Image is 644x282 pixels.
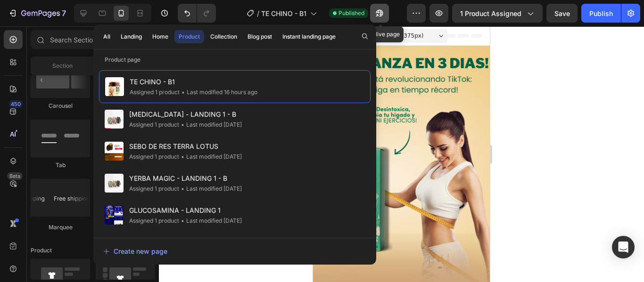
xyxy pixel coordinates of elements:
[52,62,73,70] span: Section
[243,30,276,43] button: Blog post
[181,121,184,128] span: •
[452,4,543,23] button: 1 product assigned
[129,141,242,152] span: SEBO DE RES TERRA LOTUS
[129,216,179,226] div: Assigned 1 product
[210,32,237,41] div: Collection
[313,26,490,282] iframe: Design area
[179,184,242,193] div: Last modified [DATE]
[589,8,613,18] div: Publish
[31,223,90,232] div: Marquee
[179,216,242,226] div: Last modified [DATE]
[129,173,242,184] span: YERBA MAGIC - LANDING 1 - B
[581,4,621,23] button: Publish
[178,4,216,23] div: Undo/Redo
[129,205,242,216] span: GLUCOSAMINA - LANDING 1
[339,9,364,17] span: Published
[93,55,376,64] p: Product page
[4,4,70,23] button: 7
[129,184,179,193] div: Assigned 1 product
[248,32,272,41] div: Blog post
[181,217,184,224] span: •
[31,161,90,169] div: Tab
[460,8,521,18] span: 1 product assigned
[181,153,184,160] span: •
[103,246,167,256] div: Create new page
[546,4,578,23] button: Save
[182,89,185,96] span: •
[180,88,257,97] div: Last modified 16 hours ago
[261,8,306,18] span: TE CHINO - B1
[179,120,242,129] div: Last modified [DATE]
[179,32,200,41] div: Product
[31,102,90,110] div: Carousel
[130,88,180,97] div: Assigned 1 product
[62,8,66,19] p: 7
[257,8,259,18] span: /
[174,30,204,43] button: Product
[9,100,23,108] div: 450
[129,109,242,120] span: [MEDICAL_DATA] - LANDING 1 - B
[179,152,242,161] div: Last modified [DATE]
[278,30,340,43] button: Instant landing page
[129,120,179,129] div: Assigned 1 product
[7,172,23,180] div: Beta
[103,242,367,261] button: Create new page
[612,236,635,258] div: Open Intercom Messenger
[31,246,52,255] span: Product
[206,30,241,43] button: Collection
[282,32,336,41] div: Instant landing page
[130,76,257,88] span: TE CHINO - B1
[554,9,570,17] span: Save
[129,152,179,161] div: Assigned 1 product
[181,185,184,192] span: •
